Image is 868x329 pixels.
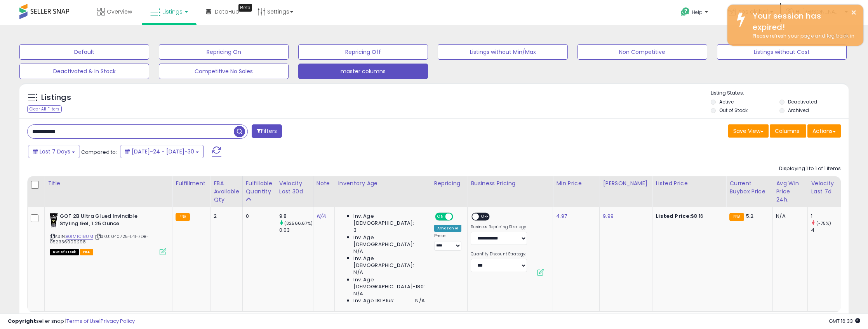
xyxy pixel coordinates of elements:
[729,179,769,196] div: Current Buybox Price
[159,44,289,60] button: Repricing On
[788,98,817,105] label: Deactivated
[353,213,424,227] span: Inv. Age [DEMOGRAPHIC_DATA]:
[680,7,690,17] i: Get Help
[747,33,858,40] div: Please refresh your page and log back in
[66,317,99,325] a: Terms of Use
[353,297,394,304] span: Inv. Age 181 Plus:
[816,220,831,226] small: (-75%)
[471,224,527,230] label: Business Repricing Strategy:
[317,179,332,188] div: Note
[19,64,149,79] button: Deactivated & In Stock
[215,8,239,16] span: DataHub
[28,145,80,158] button: Last 7 Days
[41,92,71,103] h5: Listings
[717,44,847,60] button: Listings without Cost
[120,145,204,158] button: [DATE]-24 - [DATE]-30
[8,318,135,325] div: seller snap | |
[434,225,461,232] div: Amazon AI
[19,44,149,60] button: Default
[298,64,428,79] button: master columns
[415,297,424,304] span: N/A
[80,249,93,255] span: FBA
[353,227,357,234] span: 3
[747,10,858,33] div: Your session has expired!
[60,213,154,229] b: GOT 2B Ultra Glued Invincible Styling Gel, 1.25 Ounce
[829,317,860,325] span: 2025-08-12 16:33 GMT
[50,249,79,255] span: All listings that are currently out of stock and unavailable for purchase on Amazon
[711,90,849,97] p: Listing States:
[779,165,841,172] div: Displaying 1 to 1 of 1 items
[775,127,799,135] span: Columns
[81,148,117,156] span: Compared to:
[776,213,802,220] div: N/A
[107,8,132,16] span: Overview
[770,124,806,138] button: Columns
[776,179,804,204] div: Avg Win Price 24h.
[214,213,236,220] div: 2
[353,234,424,248] span: Inv. Age [DEMOGRAPHIC_DATA]:
[338,179,427,188] div: Inventory Age
[556,179,596,188] div: Min Price
[434,179,464,188] div: Repricing
[159,64,289,79] button: Competitive No Sales
[246,179,273,196] div: Fulfillable Quantity
[101,317,135,325] a: Privacy Policy
[40,148,70,155] span: Last 7 Days
[471,251,527,257] label: Quantity Discount Strategy:
[284,220,313,226] small: (32566.67%)
[238,4,252,12] div: Tooltip anchor
[353,276,424,290] span: Inv. Age [DEMOGRAPHIC_DATA]-180:
[353,255,424,269] span: Inv. Age [DEMOGRAPHIC_DATA]:
[279,227,313,234] div: 0.03
[436,214,445,220] span: ON
[578,44,707,60] button: Non Competitive
[176,213,190,221] small: FBA
[692,9,703,16] span: Help
[479,214,491,220] span: OFF
[471,179,550,188] div: Business Pricing
[8,317,36,325] strong: Copyright
[252,124,282,138] button: Filters
[851,8,857,17] button: ×
[317,212,326,220] a: N/A
[27,105,62,113] div: Clear All Filters
[279,179,310,196] div: Velocity Last 30d
[50,213,166,254] div: ASIN:
[656,213,720,220] div: $8.16
[719,98,734,105] label: Active
[811,213,842,220] div: 1
[434,233,461,251] div: Preset:
[556,212,567,220] a: 4.97
[811,227,842,234] div: 4
[452,214,464,220] span: OFF
[729,213,744,221] small: FBA
[656,212,691,220] b: Listed Price:
[353,269,363,276] span: N/A
[353,248,363,255] span: N/A
[728,124,769,138] button: Save View
[603,212,614,220] a: 9.99
[132,148,194,155] span: [DATE]-24 - [DATE]-30
[675,1,716,25] a: Help
[438,44,567,60] button: Listings without Min/Max
[162,8,183,16] span: Listings
[719,107,748,114] label: Out of Stock
[353,290,363,297] span: N/A
[50,213,58,228] img: 41pprezs6ZL._SL40_.jpg
[214,179,239,204] div: FBA Available Qty
[279,213,313,220] div: 9.8
[656,179,723,188] div: Listed Price
[811,179,839,196] div: Velocity Last 7d
[176,179,207,188] div: Fulfillment
[48,179,169,188] div: Title
[298,44,428,60] button: Repricing Off
[746,212,753,220] span: 5.2
[50,233,149,245] span: | SKU: 040725-1.41-7DB-052336909298
[807,124,841,138] button: Actions
[246,213,270,220] div: 0
[66,233,93,240] a: B01MTCI8UM
[788,107,809,114] label: Archived
[603,179,649,188] div: [PERSON_NAME]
